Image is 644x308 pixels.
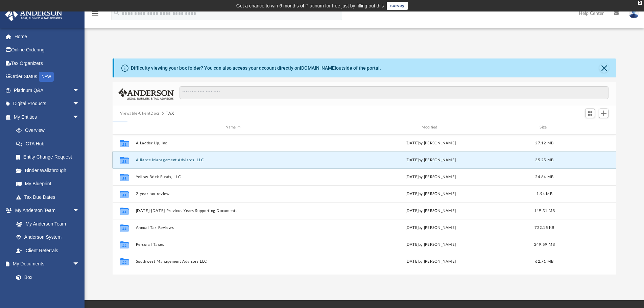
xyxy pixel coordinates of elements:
[535,175,553,179] span: 24.64 MB
[333,258,528,264] div: [DATE] by [PERSON_NAME]
[535,158,553,162] span: 35.25 MB
[333,241,528,247] div: [DATE] by [PERSON_NAME]
[534,242,555,246] span: 249.59 MB
[136,158,330,162] button: Alliance Management Advisors, LLC
[5,43,90,57] a: Online Ordering
[535,259,553,263] span: 62.71 MB
[9,190,90,204] a: Tax Due Dates
[120,111,160,117] button: Viewable-ClientDocs
[9,284,86,298] a: Meeting Minutes
[300,65,336,71] a: [DOMAIN_NAME]
[135,124,330,131] div: Name
[73,84,86,97] span: arrow_drop_down
[3,8,64,21] img: Anderson Advisors Platinum Portal
[136,175,330,179] button: Yellow Brick Funds, LLC
[113,135,616,275] div: grid
[73,257,86,271] span: arrow_drop_down
[333,224,528,231] div: [DATE] by [PERSON_NAME]
[73,97,86,111] span: arrow_drop_down
[333,157,528,163] div: [DATE] by [PERSON_NAME]
[333,124,528,131] div: Modified
[9,270,83,284] a: Box
[531,124,558,131] div: Size
[136,259,330,264] button: Southwest Management Advisors LLC
[131,65,381,72] div: Difficulty viewing your box folder? You can also access your account directly on outside of the p...
[9,177,86,191] a: My Blueprint
[5,30,90,43] a: Home
[73,204,86,218] span: arrow_drop_down
[166,111,174,117] button: TAX
[599,109,609,118] button: Add
[333,208,528,214] div: [DATE] by [PERSON_NAME]
[599,63,609,73] button: Close
[113,9,120,17] i: search
[91,13,99,18] a: menu
[638,1,642,5] div: close
[5,97,90,111] a: Digital Productsarrow_drop_down
[387,2,408,10] a: survey
[136,192,330,196] button: 2-year tax review
[136,226,330,230] button: Annual Tax Reviews
[136,141,330,145] button: A Ladder Up, Inc
[180,86,609,99] input: Search files and folders
[9,150,90,164] a: Entity Change Request
[236,2,384,10] div: Get a chance to win 6 months of Platinum for free just by filling out this
[5,56,90,70] a: Tax Organizers
[9,231,86,244] a: Anderson System
[5,204,86,217] a: My Anderson Teamarrow_drop_down
[333,174,528,180] div: [DATE] by [PERSON_NAME]
[5,110,90,124] a: My Entitiesarrow_drop_down
[9,244,86,257] a: Client Referrals
[39,72,54,82] div: NEW
[9,137,90,150] a: CTA Hub
[535,141,553,145] span: 27.12 MB
[136,242,330,247] button: Personal Taxes
[536,192,552,195] span: 1.94 MB
[534,226,554,229] span: 722.15 KB
[629,8,639,18] img: User Pic
[5,84,90,97] a: Platinum Q&Aarrow_drop_down
[5,70,90,84] a: Order StatusNEW
[116,124,133,131] div: id
[333,140,528,146] div: [DATE] by [PERSON_NAME]
[9,217,83,231] a: My Anderson Team
[136,209,330,213] button: [DATE]-[DATE] Previous Years Supporting Documents
[585,109,595,118] button: Switch to Grid View
[561,124,608,131] div: id
[9,164,90,177] a: Binder Walkthrough
[333,191,528,197] div: [DATE] by [PERSON_NAME]
[91,9,99,18] i: menu
[9,124,90,137] a: Overview
[5,257,86,271] a: My Documentsarrow_drop_down
[73,110,86,124] span: arrow_drop_down
[534,209,555,212] span: 149.31 MB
